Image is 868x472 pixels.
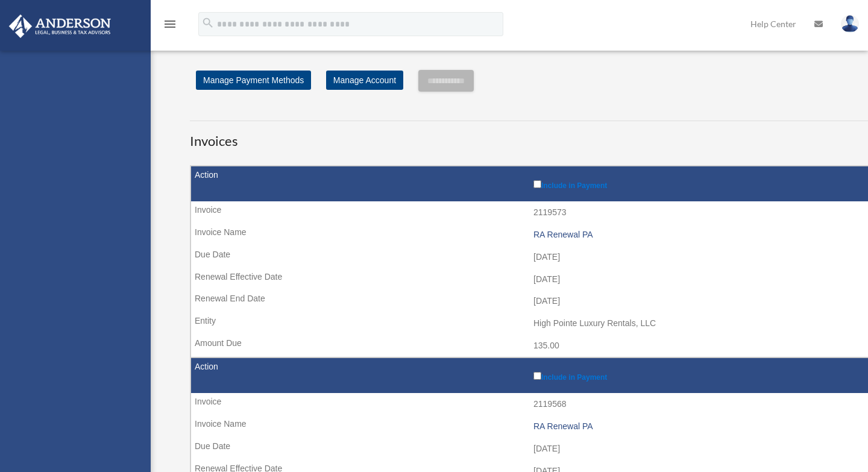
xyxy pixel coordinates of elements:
[533,180,541,188] input: Include in Payment
[5,14,115,38] img: Anderson Advisors Platinum Portal
[196,71,311,90] a: Manage Payment Methods
[533,372,541,380] input: Include in Payment
[201,16,215,30] i: search
[841,15,859,33] img: User Pic
[326,71,403,90] a: Manage Account
[163,17,177,31] i: menu
[163,21,177,31] a: menu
